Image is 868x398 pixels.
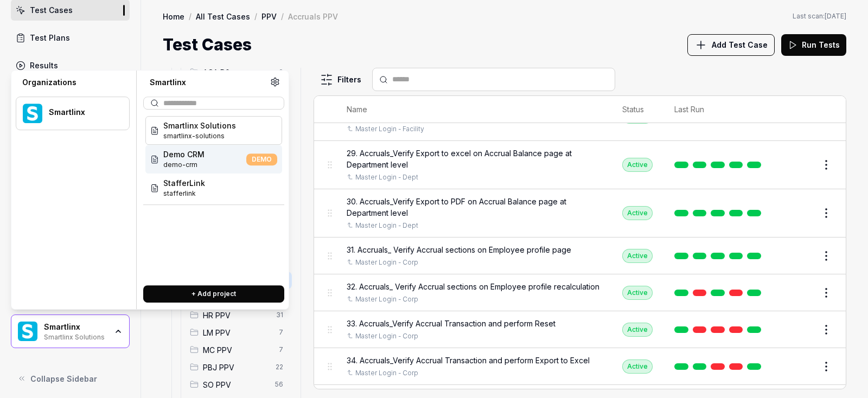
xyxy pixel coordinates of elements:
span: 22 [271,361,288,374]
div: Test Cases [30,4,73,16]
tr: 32. Accruals_ Verify Accrual sections on Employee profile recalculationMaster Login - CorpActive [314,274,846,311]
a: Master Login - Corp [355,258,418,267]
div: Smartlinx [143,77,270,88]
span: PBJ PPV [203,362,269,373]
span: HR PPV [203,310,270,321]
button: Add Test Case [687,34,775,56]
div: Active [622,360,653,374]
span: Add Test Case [712,39,768,50]
span: Collapse Sidebar [30,373,97,384]
div: Drag to reorderHR PPV31 [186,306,292,324]
tr: 33. Accruals_Verify Accrual Transaction and perform ResetMaster Login - CorpActive [314,311,846,348]
div: Drag to reorderMC PPV7 [186,341,292,358]
tr: 34. Accruals_Verify Accrual Transaction and perform Export to ExcelMaster Login - CorpActive [314,348,846,385]
button: Collapse Sidebar [11,368,130,389]
div: Active [622,323,653,337]
button: Smartlinx LogoSmartlinx [16,97,130,130]
span: Project ID: IXE0 [163,160,205,170]
th: Last Run [663,96,776,123]
a: Master Login - Facility [355,124,424,134]
a: Home [163,11,184,22]
a: Organization settings [270,77,280,90]
span: Last scan: [793,11,846,21]
div: Organizations [16,77,130,88]
div: Test Plans [30,32,70,43]
img: Smartlinx Logo [23,104,42,123]
span: Demo CRM [163,149,205,160]
span: StafferLink [163,177,205,189]
th: Status [611,96,663,123]
div: Smartlinx Solutions [44,332,107,341]
span: 29. Accruals_Verify Export to excel on Accrual Balance page at Department level [347,147,601,170]
span: Project ID: r6Yf [163,189,205,198]
a: Master Login - Corp [355,368,418,378]
button: + Add project [143,285,284,303]
div: / [281,11,284,22]
span: 30. Accruals_Verify Export to PDF on Accrual Balance page at Department level [347,196,601,219]
div: Drag to reorderLM PPV7 [186,324,292,341]
span: 7 [275,326,288,339]
span: MC PPV [203,344,272,356]
span: 7 [275,343,288,356]
span: Smartlinx Solutions [163,120,236,131]
span: 31. Accruals_ Verify Accrual sections on Employee profile page [347,244,571,255]
div: Drag to reorderPBJ PPV22 [186,358,292,376]
a: All Test Cases [196,11,250,22]
span: 31 [272,309,288,322]
img: Smartlinx Logo [18,322,37,341]
span: SO PPV [203,379,269,390]
button: Last scan:[DATE] [793,11,846,21]
a: PPV [261,11,277,22]
span: Project ID: RpbL [163,131,236,141]
a: Master Login - Corp [355,294,418,304]
a: Master Login - Dept [355,221,418,230]
button: Run Tests [781,34,846,56]
span: 34. Accruals_Verify Accrual Transaction and perform Export to Excel [347,355,590,366]
a: Results [11,55,130,76]
span: LM PPV [203,327,272,338]
div: Active [622,286,653,300]
div: Smartlinx [49,107,115,117]
a: Master Login - Corp [355,331,418,341]
th: Name [336,96,611,123]
div: Accruals PPV [288,11,338,22]
span: 32. Accruals_ Verify Accrual sections on Employee profile recalculation [347,281,599,292]
div: Smartlinx [44,322,107,332]
span: DEMO [246,153,277,165]
h1: Test Cases [163,33,252,57]
tr: 30. Accruals_Verify Export to PDF on Accrual Balance page at Department levelMaster Login - DeptA... [314,189,846,237]
tr: 31. Accruals_ Verify Accrual sections on Employee profile pageMaster Login - CorpActive [314,237,846,274]
div: / [189,11,192,22]
a: Master Login - Dept [355,172,418,182]
div: Suggestions [143,114,284,277]
div: Active [622,158,653,172]
div: Results [30,60,58,71]
time: [DATE] [825,12,846,20]
div: Active [622,206,653,220]
div: Drag to reorderSO PPV56 [186,376,292,393]
span: 56 [271,378,288,391]
div: Active [622,249,653,263]
div: / [254,11,257,22]
span: 33. Accruals_Verify Accrual Transaction and perform Reset [347,318,556,329]
tr: 29. Accruals_Verify Export to excel on Accrual Balance page at Department levelMaster Login - Dep... [314,141,846,189]
button: Smartlinx LogoSmartlinxSmartlinx Solutions [11,314,130,348]
button: Filters [314,69,368,91]
a: Test Plans [11,27,130,48]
